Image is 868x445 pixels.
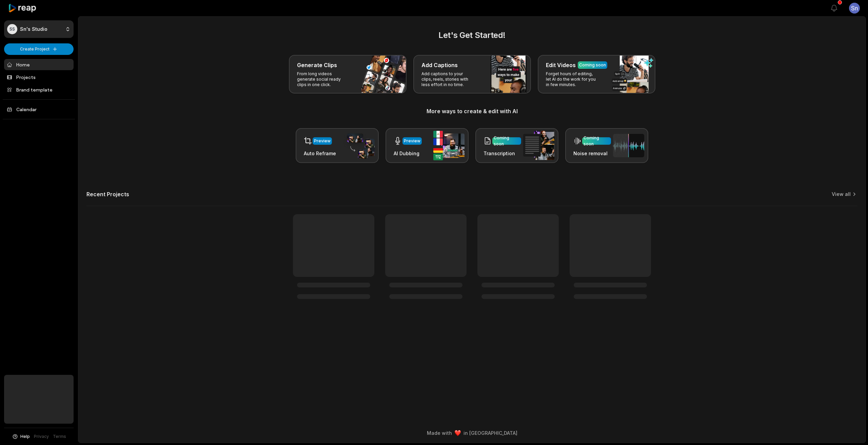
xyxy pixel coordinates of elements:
h3: Edit Videos [546,61,576,69]
h3: More ways to create & edit with AI [86,107,857,115]
a: Brand template [4,84,74,95]
div: Coming soon [579,62,606,68]
h3: AI Dubbing [394,150,422,157]
div: Preview [314,138,331,144]
a: Projects [4,72,74,83]
h3: Generate Clips [297,61,337,69]
a: View all [832,191,851,198]
div: Coming soon [494,135,520,147]
h3: Auto Reframe [304,150,336,157]
div: Preview [404,138,420,144]
p: Forget hours of editing, let AI do the work for you in few minutes. [546,71,598,87]
img: auto_reframe.png [343,133,375,159]
div: SS [7,24,17,34]
a: Terms [53,433,66,440]
button: Help [12,433,30,440]
a: Privacy [34,433,49,440]
a: Home [4,59,74,70]
div: Coming soon [584,135,610,147]
h2: Let's Get Started! [86,29,857,41]
p: Add captions to your clips, reels, stories with less effort in no time. [421,71,474,87]
h3: Transcription [484,150,521,157]
p: From long videos generate social ready clips in one click. [297,71,350,87]
h2: Recent Projects [86,191,129,198]
a: Calendar [4,104,74,115]
span: Help [20,433,30,440]
img: ai_dubbing.png [433,131,465,160]
div: Made with in [GEOGRAPHIC_DATA] [84,429,860,437]
img: transcription.png [523,131,554,160]
button: Create Project [4,43,74,55]
p: Sn's Studio [20,26,47,32]
h3: Noise removal [573,150,611,157]
img: heart emoji [455,430,461,436]
img: noise_removal.png [613,134,644,157]
h3: Add Captions [421,61,458,69]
